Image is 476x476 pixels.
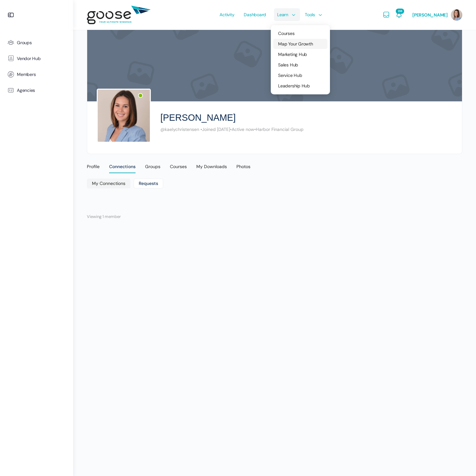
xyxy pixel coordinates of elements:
[3,51,70,66] a: Vendor Hub
[236,164,250,173] div: Photos
[278,31,294,36] span: Courses
[87,156,462,172] nav: Primary menu
[17,72,36,77] span: Members
[273,49,327,59] a: Marketing Hub
[3,66,70,82] a: Members
[200,126,202,132] span: •
[145,156,160,172] a: Groups
[109,156,136,172] a: Connections
[160,126,452,133] div: Joined [DATE] Active now Harbor Financial Group
[87,164,100,173] div: Profile
[17,88,35,93] span: Agencies
[87,212,121,221] p: Viewing 1 member
[145,164,160,173] div: Groups
[412,12,448,18] span: [PERSON_NAME]
[278,72,302,78] span: Service Hub
[278,62,298,68] span: Sales Hub
[273,60,327,70] a: Sales Hub
[278,41,313,47] span: Map Your Growth
[273,81,327,91] a: Leadership Hub
[17,40,32,45] span: Groups
[273,70,327,80] a: Service Hub
[160,126,199,132] span: @kaelychristensen
[170,164,187,173] div: Courses
[134,179,163,188] a: Requests
[3,35,70,51] a: Groups
[196,156,227,172] a: My Downloads
[87,156,100,172] a: Profile
[236,156,250,172] a: Photos
[87,179,130,188] a: My Connections
[396,9,404,14] span: 238
[170,156,187,172] a: Courses
[254,126,256,132] span: •
[196,164,227,173] div: My Downloads
[3,82,70,98] a: Agencies
[278,83,310,89] span: Leadership Hub
[333,397,476,476] iframe: Chat Widget
[230,126,232,132] span: •
[97,89,151,143] img: Profile photo of Kaely Christensen
[17,56,41,61] span: Vendor Hub
[109,164,136,173] div: Connections
[160,111,236,125] h2: [PERSON_NAME]
[273,39,327,49] a: Map Your Growth
[278,51,307,57] span: Marketing Hub
[87,179,462,190] nav: Sub Menu
[273,28,327,38] a: Courses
